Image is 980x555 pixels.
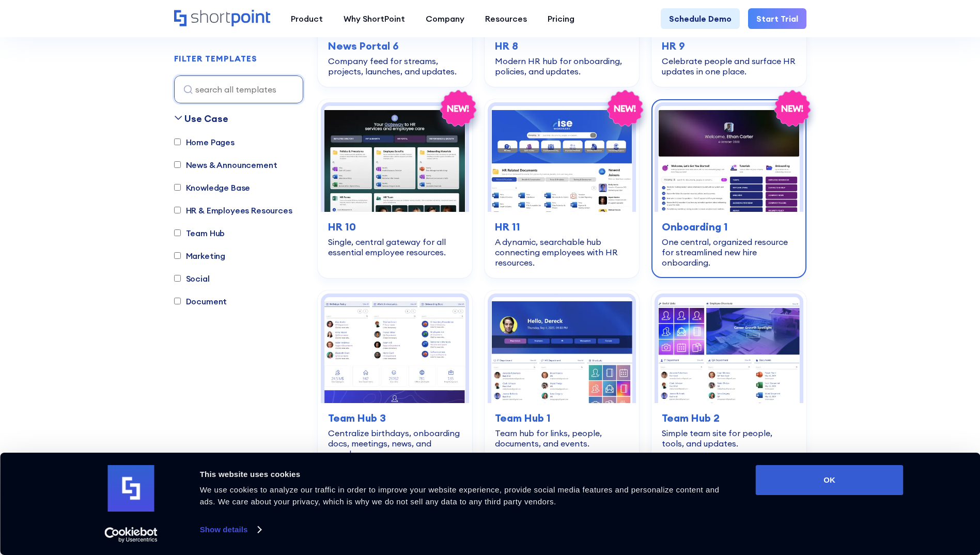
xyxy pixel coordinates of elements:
[756,465,904,495] button: OK
[291,12,323,25] div: Product
[324,297,465,403] img: Team Hub 3 – SharePoint Team Site Template: Centralize birthdays, onboarding docs, meetings, news...
[328,38,462,54] h3: News Portal 6
[328,237,462,257] div: Single, central gateway for all essential employee resources.
[328,410,462,426] h3: Team Hub 3
[174,184,181,191] input: Knowledge Base
[662,219,796,235] h3: Onboarding 1
[318,290,472,469] a: Team Hub 3 – SharePoint Team Site Template: Centralize birthdays, onboarding docs, meetings, news...
[661,8,740,29] a: Schedule Demo
[318,99,472,278] a: HR 10 – HR Intranet Page: Single, central gateway for all essential employee resources.HR 10Singl...
[344,12,405,25] div: Why ShortPoint
[651,290,806,469] a: Team Hub 2 – SharePoint Template Team Site: Simple team site for people, tools, and updates.Team ...
[174,204,292,217] label: HR & Employees Resources
[662,56,796,76] div: Celebrate people and surface HR updates in one place.
[174,275,181,282] input: Social
[328,219,462,235] h3: HR 10
[281,8,333,29] a: Product
[200,522,261,537] a: Show details
[658,297,799,403] img: Team Hub 2 – SharePoint Template Team Site: Simple team site for people, tools, and updates.
[495,428,629,449] div: Team hub for links, people, documents, and events.
[174,181,251,194] label: Knowledge Base
[328,428,462,459] div: Centralize birthdays, onboarding docs, meetings, news, and people.
[174,207,181,214] input: HR & Employees Resources
[495,237,629,268] div: A dynamic, searchable hub connecting employees with HR resources.
[333,8,415,29] a: Why ShortPoint
[174,75,303,103] input: search all templates
[174,136,235,148] label: Home Pages
[174,139,181,146] input: Home Pages
[174,298,181,305] input: Document
[174,162,181,168] input: News & Announcement
[748,8,806,29] a: Start Trial
[328,56,462,76] div: Company feed for streams, projects, launches, and updates.
[174,227,225,239] label: Team Hub
[662,237,796,268] div: One central, organized resource for streamlined new hire onboarding.
[495,410,629,426] h3: Team Hub 1
[537,8,585,29] a: Pricing
[174,10,270,27] a: Home
[662,428,796,449] div: Simple team site for people, tools, and updates.
[491,297,632,403] img: Team Hub 1 – SharePoint Online Modern Team Site Template: Team hub for links, people, documents, ...
[415,8,475,29] a: Company
[174,55,257,63] div: FILTER TEMPLATES
[491,106,632,212] img: HR 11 – Human Resources Website Template: A dynamic, searchable hub connecting employees with HR ...
[495,38,629,54] h3: HR 8
[794,435,980,555] iframe: Chat Widget
[86,527,176,543] a: Usercentrics Cookiebot - opens in a new window
[662,38,796,54] h3: HR 9
[174,272,210,285] label: Social
[485,99,639,278] a: HR 11 – Human Resources Website Template: A dynamic, searchable hub connecting employees with HR ...
[662,410,796,426] h3: Team Hub 2
[485,12,527,25] div: Resources
[475,8,537,29] a: Resources
[324,106,465,212] img: HR 10 – HR Intranet Page: Single, central gateway for all essential employee resources.
[174,253,181,259] input: Marketing
[108,465,154,512] img: logo
[651,99,806,278] a: Onboarding 1 – SharePoint Onboarding Template: One central, organized resource for streamlined ne...
[658,106,799,212] img: Onboarding 1 – SharePoint Onboarding Template: One central, organized resource for streamlined ne...
[495,219,629,235] h3: HR 11
[184,112,228,126] div: Use Case
[174,250,226,262] label: Marketing
[174,295,227,307] label: Document
[200,485,720,506] span: We use cookies to analyze our traffic in order to improve your website experience, provide social...
[426,12,464,25] div: Company
[548,12,574,25] div: Pricing
[174,230,181,237] input: Team Hub
[485,290,639,469] a: Team Hub 1 – SharePoint Online Modern Team Site Template: Team hub for links, people, documents, ...
[495,56,629,76] div: Modern HR hub for onboarding, policies, and updates.
[200,468,733,481] div: This website uses cookies
[174,159,277,171] label: News & Announcement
